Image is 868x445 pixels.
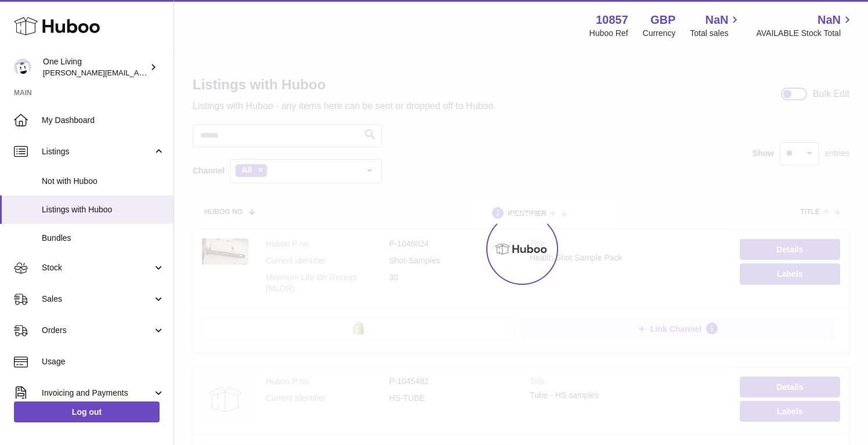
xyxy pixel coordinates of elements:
a: NaN Total sales [690,12,742,39]
span: NaN [818,12,841,28]
img: Jessica@oneliving.com [14,59,31,76]
strong: 10857 [596,12,628,28]
a: NaN AVAILABLE Stock Total [756,12,854,39]
span: Invoicing and Payments [42,388,153,399]
span: Listings with Huboo [42,204,165,215]
span: Sales [42,294,153,305]
a: Log out [14,401,160,422]
span: My Dashboard [42,115,165,126]
span: Not with Huboo [42,176,165,187]
span: Usage [42,356,165,367]
span: Stock [42,262,153,273]
div: Huboo Ref [589,28,628,39]
span: AVAILABLE Stock Total [756,28,854,39]
strong: GBP [650,12,675,28]
div: One Living [43,56,147,78]
span: Orders [42,325,153,336]
span: Total sales [690,28,742,39]
div: Currency [643,28,676,39]
span: Bundles [42,233,165,244]
span: NaN [705,12,728,28]
span: [PERSON_NAME][EMAIL_ADDRESS][DOMAIN_NAME] [43,68,233,77]
span: Listings [42,146,153,157]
